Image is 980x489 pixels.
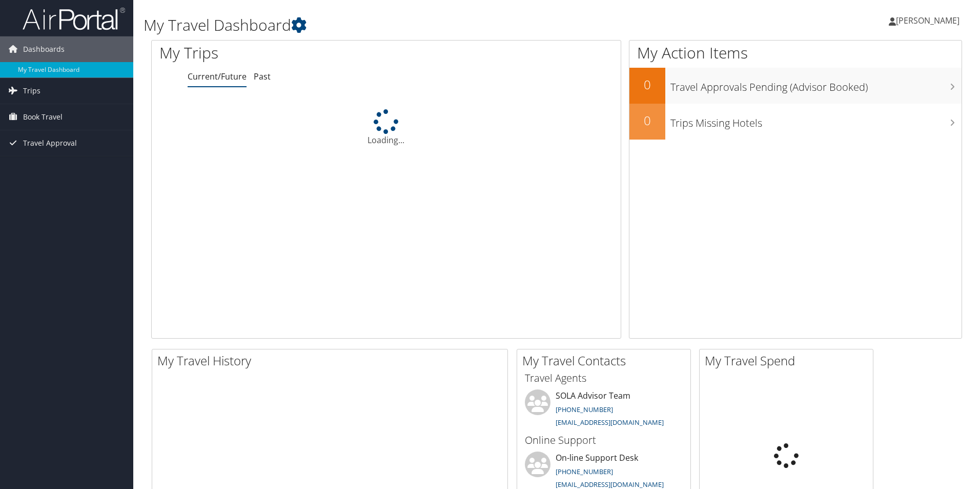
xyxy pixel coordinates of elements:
[23,78,40,104] span: Trips
[23,130,77,156] span: Travel Approval
[23,7,125,31] img: airportal-logo.png
[629,112,665,129] h2: 0
[556,405,613,414] a: [PHONE_NUMBER]
[896,15,959,26] span: [PERSON_NAME]
[525,371,683,385] h3: Travel Agents
[670,75,962,94] h3: Travel Approvals Pending (Advisor Booked)
[522,352,690,369] h2: My Travel Contacts
[629,76,665,93] h2: 0
[629,104,962,140] a: 0Trips Missing Hotels
[23,104,63,130] span: Book Travel
[152,109,621,146] div: Loading...
[556,418,664,427] a: [EMAIL_ADDRESS][DOMAIN_NAME]
[159,42,418,64] h1: My Trips
[889,5,970,36] a: [PERSON_NAME]
[525,433,683,447] h3: Online Support
[254,71,271,82] a: Past
[629,42,962,64] h1: My Action Items
[188,71,247,82] a: Current/Future
[144,14,695,36] h1: My Travel Dashboard
[670,111,962,130] h3: Trips Missing Hotels
[556,480,664,489] a: [EMAIL_ADDRESS][DOMAIN_NAME]
[629,68,962,104] a: 0Travel Approvals Pending (Advisor Booked)
[23,36,65,62] span: Dashboards
[520,389,688,432] li: SOLA Advisor Team
[705,352,873,369] h2: My Travel Spend
[157,352,507,369] h2: My Travel History
[556,467,613,476] a: [PHONE_NUMBER]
